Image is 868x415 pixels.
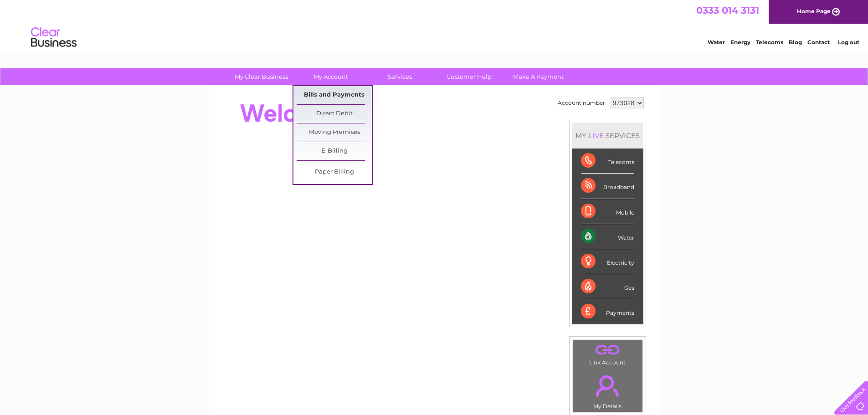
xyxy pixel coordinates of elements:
[730,39,750,46] a: Energy
[807,39,830,46] a: Contact
[575,342,640,358] a: .
[297,163,372,181] a: Paper Billing
[219,5,650,44] div: Clear Business is a trading name of Verastar Limited (registered in [GEOGRAPHIC_DATA] No. 3667643...
[297,86,372,104] a: Bills and Payments
[572,123,643,149] div: MY SERVICES
[581,299,634,324] div: Payments
[708,39,725,46] a: Water
[297,105,372,123] a: Direct Debit
[789,39,802,46] a: Blog
[224,68,299,85] a: My Clear Business
[581,274,634,299] div: Gas
[362,68,437,85] a: Services
[756,39,783,46] a: Telecoms
[297,123,372,142] a: Moving Premises
[581,249,634,274] div: Electricity
[501,68,576,85] a: Make A Payment
[581,174,634,199] div: Broadband
[581,224,634,249] div: Water
[555,95,607,111] td: Account number
[696,5,759,16] a: 0333 014 3131
[586,131,606,140] div: LIVE
[581,199,634,224] div: Mobile
[293,68,368,85] a: My Account
[572,368,643,412] td: My Details
[31,24,77,51] img: logo.png
[297,142,372,160] a: E-Billing
[838,39,859,46] a: Log out
[581,149,634,174] div: Telecoms
[575,370,640,402] a: .
[431,68,507,85] a: Customer Help
[572,339,643,368] td: Link Account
